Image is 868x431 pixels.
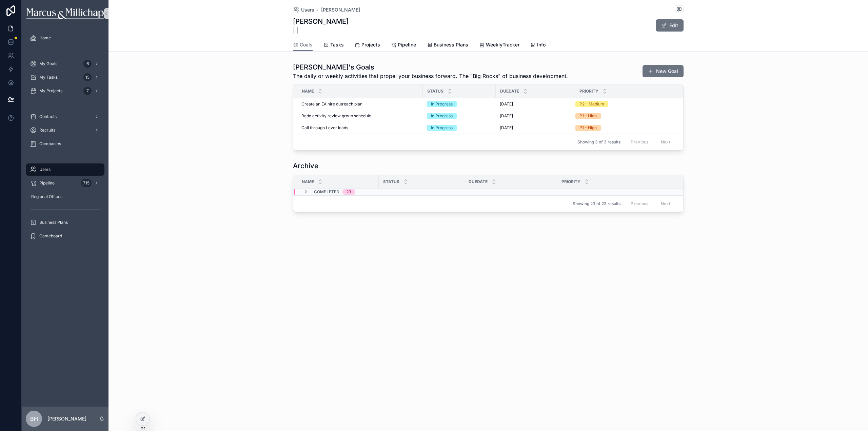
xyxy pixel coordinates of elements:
[83,60,92,68] div: 6
[579,125,597,131] div: P1 - High
[26,191,104,203] a: Regional Offices
[39,220,68,225] span: Business Plans
[39,128,55,133] span: Recruits
[301,125,419,131] a: Call through Lever leads
[500,113,513,119] span: [DATE]
[469,179,488,184] span: DueDate
[434,41,468,48] span: Business Plans
[39,35,51,41] span: Home
[427,101,492,107] a: In Progress
[500,101,513,107] span: [DATE]
[26,71,104,83] a: My Tasks15
[314,189,339,195] span: Completed
[39,233,62,239] span: Gameboard
[83,87,92,95] div: 7
[301,101,362,107] span: Create an EA hire outreach plan
[39,167,51,172] span: Users
[302,89,314,94] span: Name
[293,26,349,34] span: | |
[500,125,571,131] a: [DATE]
[361,41,380,48] span: Projects
[293,62,568,72] h1: [PERSON_NAME]'s Goals
[500,89,519,94] span: DueDate
[383,179,399,184] span: Status
[330,41,344,48] span: Tasks
[301,125,348,131] span: Call through Lever leads
[577,139,620,145] span: Showing 3 of 3 results
[398,41,416,48] span: Pipeline
[486,41,519,48] span: WeeklyTracker
[575,101,674,107] a: P2 - Medium
[26,111,104,123] a: Contacts
[530,39,546,52] a: Info
[26,138,104,150] a: Companies
[293,72,568,80] span: The daily or weekly activities that propel your business forward. The "Big Rocks" of business dev...
[500,101,571,107] a: [DATE]
[537,41,546,48] span: Info
[47,415,86,422] p: [PERSON_NAME]
[301,101,419,107] a: Create an EA hire outreach plan
[579,101,604,107] div: P2 - Medium
[579,113,597,119] div: P1 - High
[323,39,344,52] a: Tasks
[293,39,313,52] a: Goals
[427,89,443,94] span: Status
[431,101,453,107] div: In Progress
[346,189,351,195] div: 23
[427,113,492,119] a: In Progress
[293,161,318,171] h1: Archive
[39,141,61,146] span: Companies
[301,6,314,13] span: Users
[39,114,57,119] span: Contacts
[431,125,453,131] div: In Progress
[39,180,55,186] span: Pipeline
[83,73,92,81] div: 15
[575,113,674,119] a: P1 - High
[427,125,492,131] a: In Progress
[22,27,108,251] div: scrollable content
[321,6,360,13] a: [PERSON_NAME]
[643,65,684,77] button: New Goal
[300,41,313,48] span: Goals
[479,39,519,52] a: WeeklyTracker
[26,216,104,229] a: Business Plans
[427,39,468,52] a: Business Plans
[39,88,62,94] span: My Projects
[26,177,104,189] a: Pipeline715
[656,19,684,32] button: Edit
[293,6,314,13] a: Users
[573,201,620,207] span: Showing 23 of 23 results
[301,113,371,119] span: Redo activity review group schedule
[301,113,419,119] a: Redo activity review group schedule
[26,85,104,97] a: My Projects7
[355,39,380,52] a: Projects
[39,75,58,80] span: My Tasks
[26,124,104,136] a: Recruits
[26,163,104,176] a: Users
[81,179,92,187] div: 715
[39,61,57,66] span: My Goals
[30,415,38,423] span: BH
[26,58,104,70] a: My Goals6
[500,125,513,131] span: [DATE]
[293,17,349,26] h1: [PERSON_NAME]
[26,230,104,242] a: Gameboard
[579,89,598,94] span: Priority
[31,194,62,199] span: Regional Offices
[26,8,103,19] img: App logo
[26,32,104,44] a: Home
[575,125,674,131] a: P1 - High
[391,39,416,52] a: Pipeline
[500,113,571,119] a: [DATE]
[431,113,453,119] div: In Progress
[302,179,314,184] span: Name
[561,179,580,184] span: Priority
